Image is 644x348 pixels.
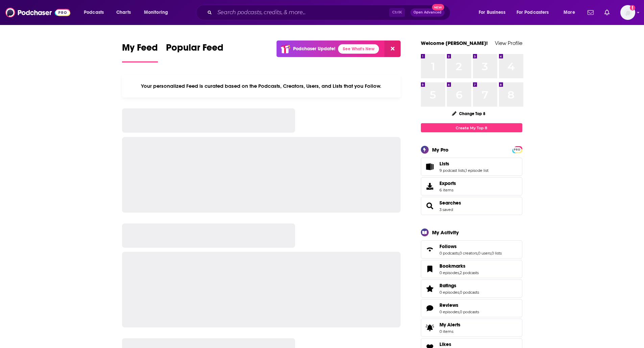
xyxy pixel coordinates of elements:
button: Open AdvancedNew [410,8,445,17]
a: Charts [112,7,135,18]
a: Follows [423,245,437,254]
a: Show notifications dropdown [602,7,612,18]
a: 0 podcasts [439,251,459,256]
svg: Add a profile image [630,5,635,10]
button: Change Top 8 [448,109,490,118]
a: 0 episodes [439,310,459,314]
span: Exports [439,180,456,186]
span: My Alerts [423,323,437,332]
a: 3 saved [439,207,453,212]
span: , [459,310,460,314]
button: open menu [559,7,583,18]
a: Bookmarks [439,263,479,269]
span: Logged in as gabrielle.gantz [620,5,635,20]
img: User Profile [620,5,635,20]
a: Follows [439,243,502,249]
span: More [564,8,575,17]
button: open menu [512,7,559,18]
a: Welcome [PERSON_NAME]! [421,40,488,46]
a: Lists [439,161,488,167]
a: 0 podcasts [460,290,479,295]
span: For Podcasters [517,8,549,17]
a: Likes [439,341,468,347]
input: Search podcasts, credits, & more... [215,7,389,18]
span: My Feed [122,42,158,57]
span: Searches [421,197,522,215]
a: 0 creators [459,251,477,256]
span: Lists [421,158,522,176]
span: , [459,270,460,275]
span: Podcasts [84,8,104,17]
a: Exports [421,177,522,195]
div: Search podcasts, credits, & more... [202,5,457,20]
span: Ratings [439,283,456,289]
span: , [477,251,478,256]
a: 9 podcast lists [439,168,465,173]
span: Popular Feed [166,42,223,57]
a: 0 episodes [439,270,459,275]
div: My Pro [432,146,449,153]
a: 1 episode list [466,168,488,173]
img: Podchaser - Follow, Share and Rate Podcasts [5,6,70,19]
button: Show profile menu [620,5,635,20]
a: 0 podcasts [460,310,479,314]
span: Reviews [421,299,522,317]
a: 0 users [478,251,491,256]
span: 0 items [439,329,460,334]
span: Ratings [421,279,522,298]
button: open menu [474,7,514,18]
p: Podchaser Update! [293,46,335,52]
span: New [432,4,444,10]
a: View Profile [495,40,522,46]
div: Your personalized Feed is curated based on the Podcasts, Creators, Users, and Lists that you Follow. [122,75,401,98]
a: Bookmarks [423,264,437,274]
span: PRO [513,147,521,152]
span: Ctrl K [389,8,405,17]
a: 2 podcasts [460,270,479,275]
span: , [465,168,466,173]
span: Exports [423,182,437,191]
a: Reviews [423,303,437,313]
span: Bookmarks [439,263,466,269]
a: Lists [423,162,437,171]
div: My Activity [432,229,459,236]
span: Open Advanced [413,11,442,14]
a: 0 episodes [439,290,459,295]
a: See What's New [338,44,379,54]
span: , [491,251,492,256]
span: Bookmarks [421,260,522,278]
a: Reviews [439,302,479,308]
a: Searches [423,201,437,211]
button: open menu [79,7,113,18]
span: My Alerts [439,322,460,328]
span: 6 items [439,188,456,192]
span: Follows [421,240,522,259]
a: Ratings [423,284,437,293]
span: Monitoring [144,8,168,17]
a: Popular Feed [166,42,223,62]
a: Ratings [439,283,479,289]
button: open menu [139,7,177,18]
span: Likes [439,341,451,347]
a: 0 lists [492,251,502,256]
a: My Feed [122,42,158,62]
span: Lists [439,161,449,167]
a: Show notifications dropdown [585,7,596,18]
a: My Alerts [421,319,522,337]
a: PRO [513,147,521,152]
span: Charts [116,8,131,17]
span: For Business [479,8,505,17]
a: Searches [439,200,461,206]
span: Follows [439,243,457,249]
span: , [459,290,460,295]
a: Create My Top 8 [421,123,522,132]
span: Reviews [439,302,458,308]
span: , [459,251,459,256]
